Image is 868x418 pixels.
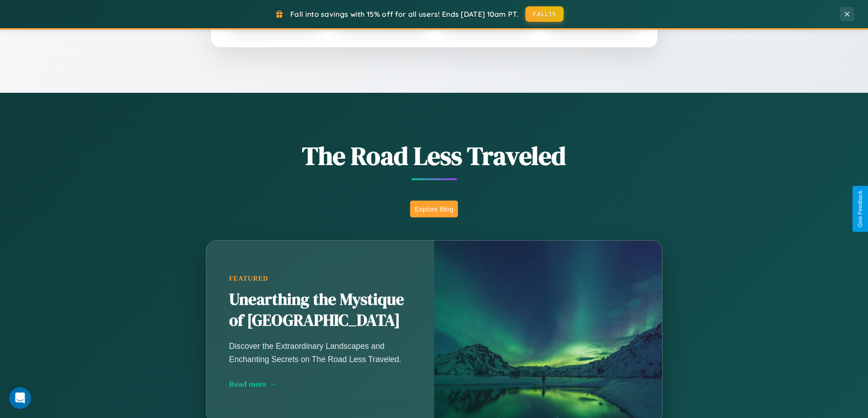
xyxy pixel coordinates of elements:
div: Featured [229,275,411,282]
button: FALL15 [525,6,564,22]
iframe: Intercom live chat [9,387,31,409]
h1: The Road Less Traveled [161,138,708,173]
div: Give Feedback [857,191,863,227]
p: Discover the Extraordinary Landscapes and Enchanting Secrets on The Road Less Traveled. [229,340,411,365]
h2: Unearthing the Mystique of [GEOGRAPHIC_DATA] [229,289,411,331]
div: Read more → [229,379,411,389]
span: Fall into savings with 15% off for all users! Ends [DATE] 10am PT. [290,10,519,19]
button: Explore Blog [410,201,458,217]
